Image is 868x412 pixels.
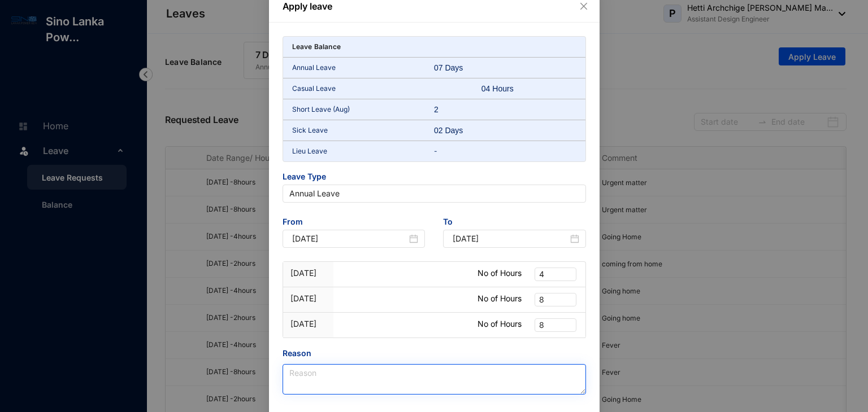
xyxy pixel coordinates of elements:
[283,347,319,360] label: Reason
[579,2,588,11] span: close
[290,293,326,304] p: [DATE]
[539,293,572,306] span: 8
[443,216,586,230] span: To
[478,318,522,330] p: No of Hours
[283,364,586,395] textarea: Reason
[292,125,435,136] p: Sick Leave
[478,268,522,279] p: No of Hours
[453,233,568,245] input: End Date
[292,83,435,94] p: Casual Leave
[434,125,481,136] div: 02 Days
[434,146,576,157] p: -
[481,83,529,94] div: 04 Hours
[290,318,326,330] p: [DATE]
[434,62,481,73] div: 07 Days
[292,62,435,73] p: Annual Leave
[283,216,426,230] span: From
[539,319,572,331] span: 8
[292,41,341,52] p: Leave Balance
[290,268,326,279] p: [DATE]
[434,104,481,115] div: 2
[478,293,522,304] p: No of Hours
[283,171,586,185] span: Leave Type
[292,146,435,157] p: Lieu Leave
[292,233,407,245] input: Start Date
[289,185,579,202] span: Annual Leave
[292,104,435,115] p: Short Leave (Aug)
[539,268,572,280] span: 4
